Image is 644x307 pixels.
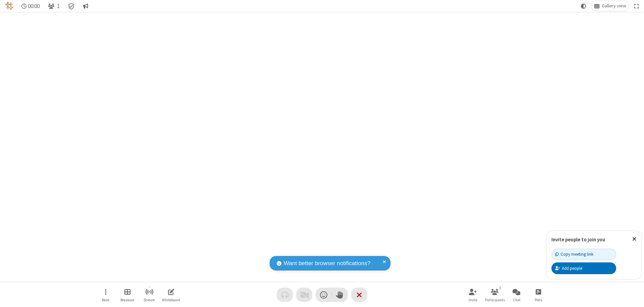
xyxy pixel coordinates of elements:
button: Invite participants (⌘+Shift+I) [463,285,483,304]
span: Gallery view [602,3,626,9]
button: Manage Breakout Rooms [117,285,138,304]
button: Add people [551,262,616,274]
button: Copy meeting link [551,249,616,260]
button: Open poll [528,285,548,304]
span: Want better browser notifications? [284,259,370,268]
button: Open participant list [45,1,62,11]
div: 1 [497,285,503,291]
div: Meeting details Encryption enabled [65,1,78,11]
button: Open chat [506,285,527,304]
button: Close popover [627,231,641,247]
button: Send a reaction [316,288,332,302]
span: 00:00 [28,3,40,9]
button: Change layout [591,1,629,11]
span: 1 [57,3,60,9]
button: Open menu [96,285,116,304]
span: Whiteboard [162,298,180,302]
span: Invite [469,298,477,302]
img: QA Selenium DO NOT DELETE OR CHANGE [5,2,13,10]
span: More [102,298,109,302]
button: Fullscreen [632,1,642,11]
button: Start streaming [139,285,159,304]
div: Copy meeting link [555,251,593,257]
span: Chat [513,298,521,302]
span: Polls [535,298,542,302]
button: Raise hand [332,288,348,302]
button: Open shared whiteboard [161,285,181,304]
button: Video [296,288,312,302]
button: Using system theme [578,1,589,11]
div: Timer [19,1,43,11]
span: Breakout [120,298,135,302]
button: Audio problem - check your Internet connection or call by phone [277,288,293,302]
span: Stream [144,298,155,302]
button: Open participant list [485,285,505,304]
span: Participants [485,298,505,302]
button: Conversation [80,1,91,11]
label: Invite people to join you [551,236,605,243]
button: End or leave meeting [351,288,367,302]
